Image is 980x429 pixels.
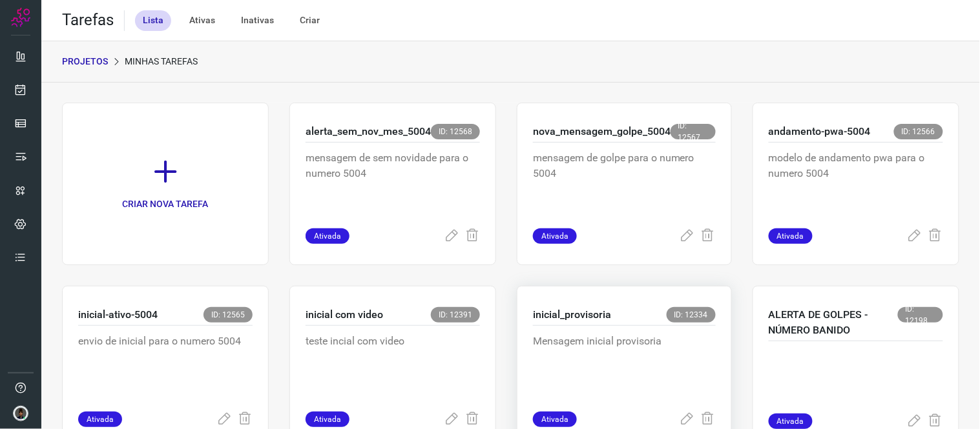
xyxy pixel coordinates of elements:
[533,150,716,215] p: mensagem de golpe para o numero 5004
[769,150,943,215] p: modelo de andamento pwa para o numero 5004
[78,334,253,398] p: envio de inicial para o numero 5004
[769,124,871,139] p: andamento-pwa-5004
[306,124,431,139] p: alerta_sem_nov_mes_5004
[533,228,577,244] span: Ativada
[13,406,28,421] img: d44150f10045ac5288e451a80f22ca79.png
[62,11,114,30] h2: Tarefas
[78,307,158,323] p: inicial-ativo-5004
[62,103,269,265] a: CRIAR NOVA TAREFA
[769,307,898,338] p: ALERTA DE GOLPES - NÚMERO BANIDO
[533,124,671,139] p: nova_mensagem_golpe_5004
[306,150,480,215] p: mensagem de sem novidade para o numero 5004
[306,334,480,398] p: teste incial com video
[292,10,328,31] div: Criar
[233,10,282,31] div: Inativas
[431,307,480,323] span: ID: 12391
[769,228,813,244] span: Ativada
[671,124,716,139] span: ID: 12567
[203,307,253,323] span: ID: 12565
[533,334,716,398] p: Mensagem inicial provisoria
[11,8,30,27] img: Logo
[62,55,108,68] p: PROJETOS
[182,10,223,31] div: Ativas
[533,307,611,323] p: inicial_provisoria
[78,412,122,427] span: Ativada
[125,55,198,68] p: Minhas Tarefas
[898,307,943,323] span: ID: 12198
[306,412,349,427] span: Ativada
[306,307,383,323] p: inicial com video
[894,124,943,139] span: ID: 12566
[135,10,171,31] div: Lista
[533,412,577,427] span: Ativada
[769,414,813,429] span: Ativada
[306,228,349,244] span: Ativada
[123,197,209,211] p: CRIAR NOVA TAREFA
[431,124,480,139] span: ID: 12568
[667,307,716,323] span: ID: 12334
